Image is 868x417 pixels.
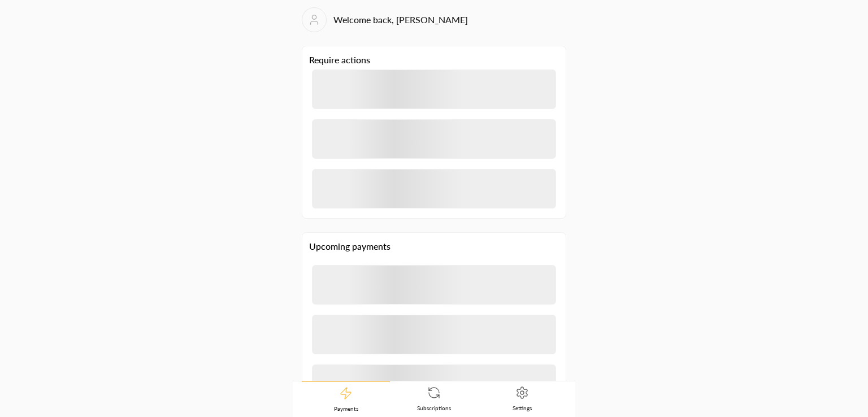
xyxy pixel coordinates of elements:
[478,381,566,416] a: Settings
[417,404,451,412] span: Subscriptions
[513,404,532,412] span: Settings
[302,381,390,417] a: Payments
[390,381,478,416] a: Subscriptions
[333,13,468,27] h2: Welcome back, [PERSON_NAME]
[309,53,559,211] span: Require actions
[309,240,559,253] span: Upcoming payments
[334,405,358,412] span: Payments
